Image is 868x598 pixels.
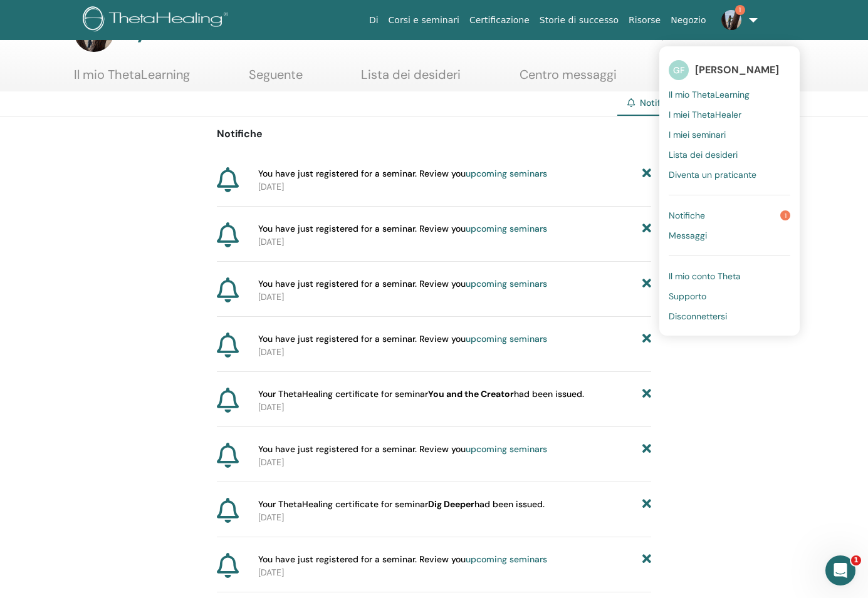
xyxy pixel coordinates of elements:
[669,60,689,80] span: GF
[669,225,790,245] a: Messaggi
[466,223,547,234] a: upcoming seminars
[669,210,705,221] span: Notifiche
[258,498,545,511] span: Your ThetaHealing certificate for seminar had been issued.
[669,145,790,165] a: Lista dei desideri
[258,401,651,414] p: [DATE]
[428,388,514,400] b: You and the Creator
[535,9,624,32] a: Storie di successo
[217,126,651,142] p: Notifiche
[74,67,190,91] a: Il mio ThetaLearning
[83,6,233,34] img: logo.png
[364,9,384,32] a: Di
[669,89,750,100] span: Il mio ThetaLearning
[466,278,547,289] a: upcoming seminars
[669,165,790,185] a: Diventa un praticante
[669,125,790,145] a: I miei seminari
[258,443,547,456] span: You have just registered for a seminar. Review you
[669,271,741,282] span: Il mio conto Theta
[361,67,461,91] a: Lista dei desideri
[249,67,303,91] a: Seguente
[659,46,800,336] ul: 1
[666,9,711,32] a: Negozio
[258,167,547,180] span: You have just registered for a seminar. Review you
[735,5,745,15] span: 1
[669,291,706,302] span: Supporto
[669,129,726,140] span: I miei seminari
[258,346,651,359] p: [DATE]
[695,63,779,76] span: [PERSON_NAME]
[466,443,547,455] a: upcoming seminars
[384,9,464,32] a: Corsi e seminari
[669,286,790,306] a: Supporto
[428,498,474,510] b: Dig Deeper
[780,210,790,220] span: 1
[258,511,651,524] p: [DATE]
[640,97,677,108] span: Notifiche
[669,149,738,160] span: Lista dei desideri
[119,21,247,43] h3: My Dashboard
[258,291,651,304] p: [DATE]
[258,180,651,193] p: [DATE]
[669,105,790,125] a: I miei ThetaHealer
[258,277,547,291] span: You have just registered for a seminar. Review you
[258,388,584,401] span: Your ThetaHealing certificate for seminar had been issued.
[520,67,617,91] a: Centro messaggi
[466,554,547,565] a: upcoming seminars
[466,168,547,179] a: upcoming seminars
[669,169,756,180] span: Diventa un praticante
[258,566,651,579] p: [DATE]
[669,266,790,286] a: Il mio conto Theta
[258,235,651,249] p: [DATE]
[825,555,855,585] iframe: Intercom live chat
[258,553,547,566] span: You have just registered for a seminar. Review you
[258,456,651,469] p: [DATE]
[721,10,741,30] img: default.jpg
[669,85,790,105] a: Il mio ThetaLearning
[669,109,741,120] span: I miei ThetaHealer
[669,311,727,322] span: Disconnettersi
[669,306,790,326] a: Disconnettersi
[624,9,666,32] a: Risorse
[466,333,547,344] a: upcoming seminars
[669,205,790,225] a: Notifiche1
[851,555,861,565] span: 1
[669,56,790,85] a: GF[PERSON_NAME]
[258,333,547,346] span: You have just registered for a seminar. Review you
[464,9,535,32] a: Certificazione
[258,222,547,235] span: You have just registered for a seminar. Review you
[669,230,707,241] span: Messaggi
